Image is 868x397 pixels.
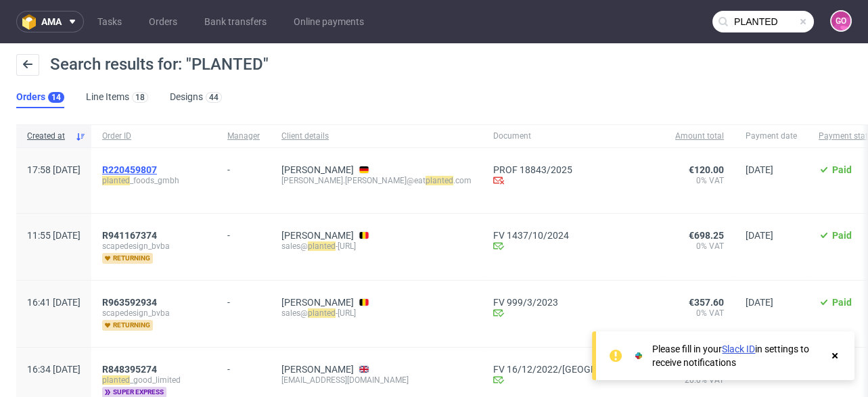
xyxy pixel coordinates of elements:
a: Online payments [285,11,372,32]
span: Paid [832,230,852,241]
span: 16:41 [DATE] [27,297,81,308]
a: FV 1437/10/2024 [493,230,654,241]
span: 0% VAT [675,308,724,319]
div: 44 [209,93,219,102]
span: [DATE] [746,164,773,175]
span: [DATE] [746,230,773,241]
div: - [227,358,260,375]
span: Amount total [675,131,724,142]
a: R220459807 [102,164,160,175]
span: Paid [832,164,852,175]
span: Payment date [746,131,797,142]
span: 11:55 [DATE] [27,230,81,241]
span: [DATE] [746,297,773,308]
a: Tasks [89,11,130,32]
a: Orders [141,11,185,32]
div: 18 [135,93,145,102]
span: €120.00 [689,164,724,175]
span: Order ID [102,131,206,142]
a: [PERSON_NAME] [281,230,354,241]
span: 16:34 [DATE] [27,364,81,375]
span: €357.60 [689,297,724,308]
span: scapedesign_bvba [102,241,206,252]
mark: planted [308,241,336,251]
span: returning [102,320,153,331]
mark: planted [426,176,453,185]
span: Manager [227,131,260,142]
button: ama [16,11,84,32]
span: Client details [281,131,472,142]
span: R941167374 [102,230,157,241]
a: PROF 18843/2025 [493,164,654,175]
div: 14 [51,93,61,102]
span: scapedesign_bvba [102,308,206,319]
span: Search results for: "PLANTED" [50,55,269,74]
div: sales@ -[URL] [281,241,472,252]
span: returning [102,253,153,264]
span: Document [493,131,654,142]
span: Created at [27,131,70,142]
span: 0% VAT [675,175,724,186]
div: [PERSON_NAME].[PERSON_NAME]@eat .com [281,175,472,186]
span: €698.25 [689,230,724,241]
a: [PERSON_NAME] [281,164,354,175]
span: R220459807 [102,164,157,175]
span: R848395274 [102,364,157,375]
a: FV 16/12/2022/[GEOGRAPHIC_DATA] [493,364,654,375]
div: - [227,225,260,241]
a: Slack ID [722,344,755,354]
div: - [227,159,260,175]
span: 17:58 [DATE] [27,164,81,175]
div: - [227,291,260,308]
span: _good_limited [102,375,206,386]
span: 20.0% VAT [675,375,724,386]
span: ama [41,17,62,26]
span: R963592934 [102,297,157,308]
img: Slack [632,349,645,363]
span: _foods_gmbh [102,175,206,186]
mark: planted [102,176,130,185]
div: sales@ -[URL] [281,308,472,319]
span: 0% VAT [675,241,724,252]
a: Line Items18 [86,87,148,108]
span: Paid [832,297,852,308]
a: R941167374 [102,230,160,241]
a: [PERSON_NAME] [281,364,354,375]
a: [PERSON_NAME] [281,297,354,308]
a: R963592934 [102,297,160,308]
a: Orders14 [16,87,64,108]
mark: planted [308,308,336,318]
a: R848395274 [102,364,160,375]
mark: planted [102,375,130,385]
a: Bank transfers [196,11,275,32]
img: logo [22,14,41,30]
figcaption: GO [831,11,850,30]
div: [EMAIL_ADDRESS][DOMAIN_NAME] [281,375,472,386]
a: FV 999/3/2023 [493,297,654,308]
div: Please fill in your in settings to receive notifications [652,342,822,369]
a: Designs44 [170,87,222,108]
